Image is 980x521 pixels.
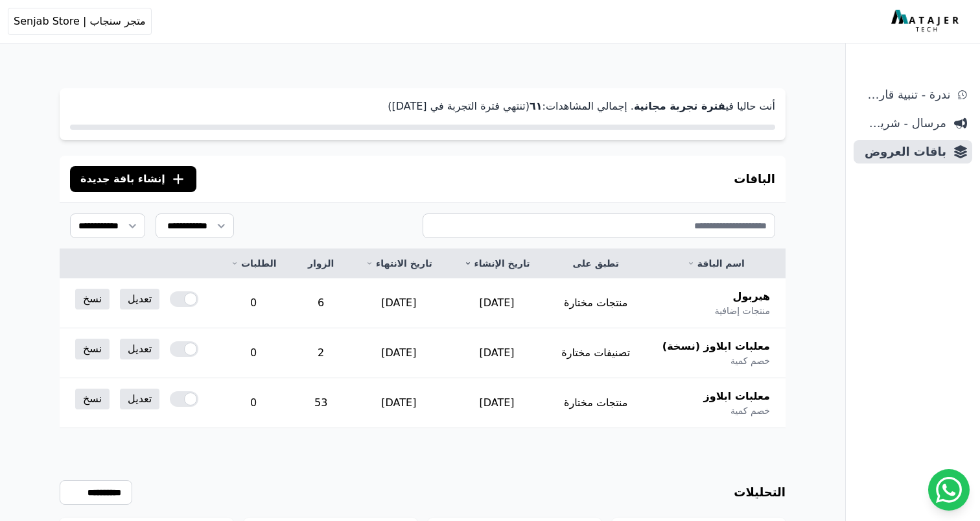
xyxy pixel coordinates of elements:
[734,170,775,188] h3: الباقات
[120,339,159,359] a: تعديل
[120,289,159,309] a: تعديل
[292,249,350,278] th: الزوار
[662,257,770,270] a: اسم الباقة
[70,166,196,192] button: إنشاء باقة جديدة
[350,278,449,328] td: [DATE]
[730,404,770,417] span: خصم كمية
[546,378,646,428] td: منتجات مختارة
[859,114,946,132] span: مرسال - شريط دعاية
[80,171,165,187] span: إنشاء باقة جديدة
[75,389,110,409] a: نسخ
[448,328,546,378] td: [DATE]
[292,278,350,328] td: 6
[704,389,770,404] span: معلبات ابلاوز
[891,10,962,33] img: MatajerTech Logo
[463,257,530,270] a: تاريخ الإنشاء
[448,278,546,328] td: [DATE]
[662,339,770,354] span: معلبات ابلاوز (نسخة)
[859,86,950,104] span: ندرة - تنبية قارب علي النفاذ
[350,378,449,428] td: [DATE]
[715,304,770,317] span: منتجات إضافية
[634,100,725,112] strong: فترة تجربة مجانية
[292,378,350,428] td: 53
[859,143,946,161] span: باقات العروض
[366,257,433,270] a: تاريخ الانتهاء
[14,14,146,29] span: متجر سنجاب | Senjab Store
[733,289,771,304] span: هيربول
[448,378,546,428] td: [DATE]
[730,354,770,367] span: خصم كمية
[215,278,292,328] td: 0
[215,378,292,428] td: 0
[120,389,159,409] a: تعديل
[546,249,646,278] th: تطبق على
[350,328,449,378] td: [DATE]
[546,328,646,378] td: تصنيفات مختارة
[231,257,277,270] a: الطلبات
[70,99,775,114] p: أنت حاليا في . إجمالي المشاهدات: (تنتهي فترة التجربة في [DATE])
[75,339,110,359] a: نسخ
[292,328,350,378] td: 2
[215,328,292,378] td: 0
[734,483,786,502] h3: التحليلات
[530,100,542,112] strong: ٦١
[546,278,646,328] td: منتجات مختارة
[75,289,110,309] a: نسخ
[8,8,152,35] button: متجر سنجاب | Senjab Store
